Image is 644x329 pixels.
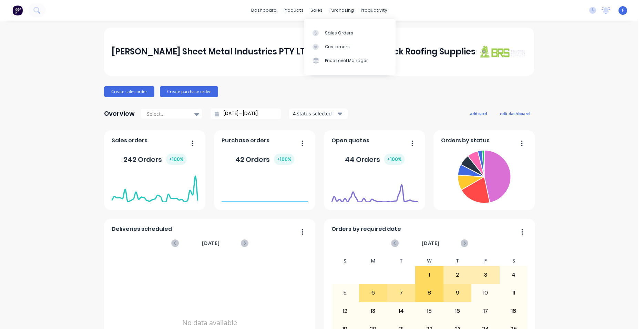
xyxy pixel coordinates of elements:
[441,136,490,145] span: Orders by status
[326,5,357,16] div: purchasing
[622,7,624,13] span: F
[472,302,499,320] div: 17
[415,256,443,266] div: W
[444,302,471,320] div: 16
[222,136,269,145] span: Purchase orders
[472,266,499,284] div: 3
[235,154,294,165] div: 42 Orders
[274,154,294,165] div: + 100 %
[325,58,368,64] div: Price Level Manager
[325,44,350,50] div: Customers
[359,284,387,301] div: 6
[478,45,527,58] img: J A Sheet Metal Industries PTY LTD trading as Brunswick Roofing Supplies
[466,109,491,118] button: add card
[104,107,135,121] div: Overview
[280,5,307,16] div: products
[500,302,528,320] div: 18
[331,256,359,266] div: S
[112,136,147,145] span: Sales orders
[416,302,443,320] div: 15
[307,5,326,16] div: sales
[12,5,23,16] img: Factory
[388,302,415,320] div: 14
[359,302,387,320] div: 13
[160,86,218,97] button: Create purchase order
[387,256,416,266] div: T
[388,284,415,301] div: 7
[289,109,348,119] button: 4 status selected
[443,256,472,266] div: T
[304,26,396,40] a: Sales Orders
[345,154,405,165] div: 44 Orders
[331,136,369,145] span: Open quotes
[500,284,528,301] div: 11
[293,110,336,117] div: 4 status selected
[422,239,440,247] span: [DATE]
[472,284,499,301] div: 10
[444,284,471,301] div: 9
[471,256,500,266] div: F
[500,266,528,284] div: 4
[112,45,476,59] div: [PERSON_NAME] Sheet Metal Industries PTY LTD trading as Brunswick Roofing Supplies
[304,54,396,68] a: Price Level Manager
[444,266,471,284] div: 2
[384,154,405,165] div: + 100 %
[166,154,186,165] div: + 100 %
[304,40,396,54] a: Customers
[359,256,387,266] div: M
[416,266,443,284] div: 1
[331,284,359,301] div: 5
[416,284,443,301] div: 8
[104,86,154,97] button: Create sales order
[495,109,534,118] button: edit dashboard
[357,5,391,16] div: productivity
[123,154,186,165] div: 242 Orders
[325,30,353,36] div: Sales Orders
[202,239,220,247] span: [DATE]
[331,302,359,320] div: 12
[500,256,528,266] div: S
[248,5,280,16] a: dashboard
